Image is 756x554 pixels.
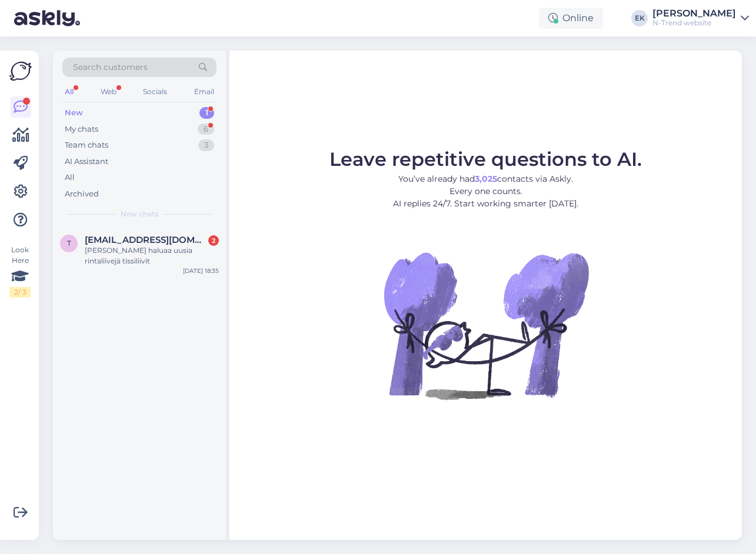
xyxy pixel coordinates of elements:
div: Team chats [65,139,108,151]
img: Askly Logo [9,60,32,82]
span: New chats [121,209,158,219]
span: t [67,239,71,248]
div: Look Here [9,245,31,298]
div: EK [631,10,648,26]
div: 2 / 3 [9,287,31,298]
div: All [65,172,75,183]
div: Online [539,8,603,29]
b: 3,025 [475,173,497,184]
div: 1 [199,107,214,119]
div: 2 [208,235,219,246]
div: New [65,107,83,119]
div: 6 [198,124,214,135]
img: No Chat active [380,219,592,431]
span: Leave repetitive questions to AI. [329,148,642,171]
a: [PERSON_NAME]N-Trend website [652,9,749,28]
div: Web [98,84,119,99]
span: Search customers [73,61,148,74]
p: You’ve already had contacts via Askly. Every one counts. AI replies 24/7. Start working smarter [... [329,173,642,210]
div: All [62,84,76,99]
div: [DATE] 18:35 [183,266,219,275]
div: [PERSON_NAME] [652,9,736,18]
div: Archived [65,188,99,200]
div: N-Trend website [652,18,736,28]
span: turpeinensami0@gmail.com [85,235,207,245]
div: Email [192,84,217,99]
div: AI Assistant [65,156,108,168]
div: My chats [65,124,98,135]
div: 3 [198,139,214,151]
div: Socials [141,84,169,99]
div: [PERSON_NAME] haluaa uusia rintaliivejä tissiliivit [85,245,219,266]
